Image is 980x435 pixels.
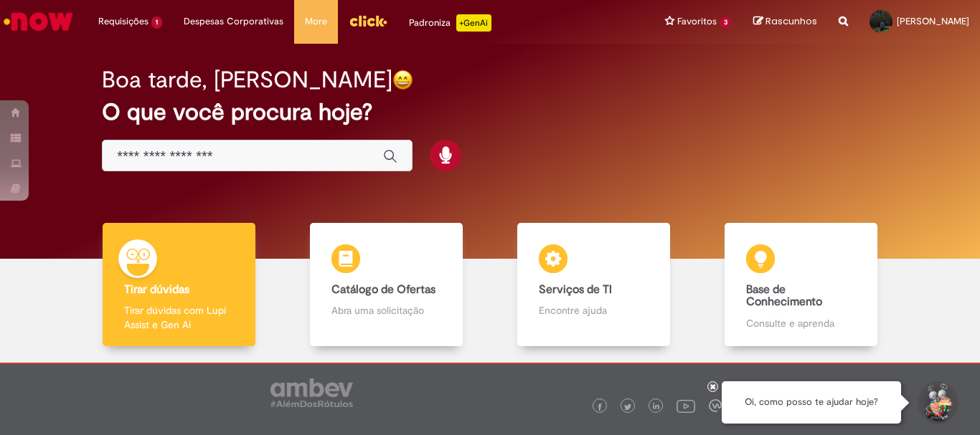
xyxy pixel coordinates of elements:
span: [PERSON_NAME] [897,15,969,27]
p: +GenAi [456,14,491,32]
button: Iniciar Conversa de Suporte [915,381,958,424]
a: Catálogo de Ofertas Abra uma solicitação [283,223,490,347]
b: Tirar dúvidas [124,282,189,297]
h2: O que você procura hoje? [102,100,878,125]
h2: Boa tarde, [PERSON_NAME] [102,67,392,92]
p: Consulte e aprenda [746,316,855,330]
p: Encontre ajuda [539,303,648,317]
img: click_logo_yellow_360x200.png [349,10,387,32]
b: Serviços de TI [539,282,612,297]
b: Catálogo de Ofertas [331,282,435,297]
a: Tirar dúvidas Tirar dúvidas com Lupi Assist e Gen Ai [75,223,283,347]
a: Base de Conhecimento Consulte e aprenda [697,223,905,347]
span: More [305,14,327,29]
p: Tirar dúvidas com Lupi Assist e Gen Ai [124,303,233,332]
img: logo_footer_facebook.png [596,403,603,411]
img: ServiceNow [1,7,75,36]
b: Base de Conhecimento [746,282,822,310]
span: 3 [720,16,732,29]
img: logo_footer_workplace.png [709,399,722,412]
span: 1 [151,16,162,29]
img: logo_footer_youtube.png [677,396,695,415]
span: Requisições [98,14,149,29]
span: Despesas Corporativas [184,14,283,29]
img: logo_footer_linkedin.png [653,403,660,411]
span: Rascunhos [765,14,817,28]
img: logo_footer_twitter.png [624,403,631,411]
a: Serviços de TI Encontre ajuda [490,223,697,347]
img: happy-face.png [392,70,413,90]
div: Padroniza [409,14,491,32]
div: Oi, como posso te ajudar hoje? [722,381,901,424]
a: Rascunhos [753,15,817,29]
img: logo_footer_ambev_rotulo_gray.png [270,378,353,407]
span: Favoritos [677,14,717,29]
p: Abra uma solicitação [331,303,440,317]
